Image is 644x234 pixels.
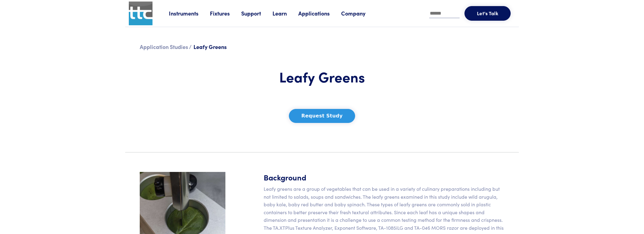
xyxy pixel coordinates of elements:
button: Let's Talk [464,6,511,21]
a: Instruments [169,9,210,17]
a: Support [241,9,272,17]
img: ttc_logo_1x1_v1.0.png [129,2,152,25]
a: Company [341,9,377,17]
a: Fixtures [210,9,241,17]
h5: Background [264,172,504,183]
a: Learn [272,9,298,17]
span: Leafy Greens [194,43,227,51]
a: Applications [298,9,341,17]
h1: Leafy Greens [233,68,411,86]
a: Application Studies / [140,43,192,51]
button: Request Study [289,109,355,123]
